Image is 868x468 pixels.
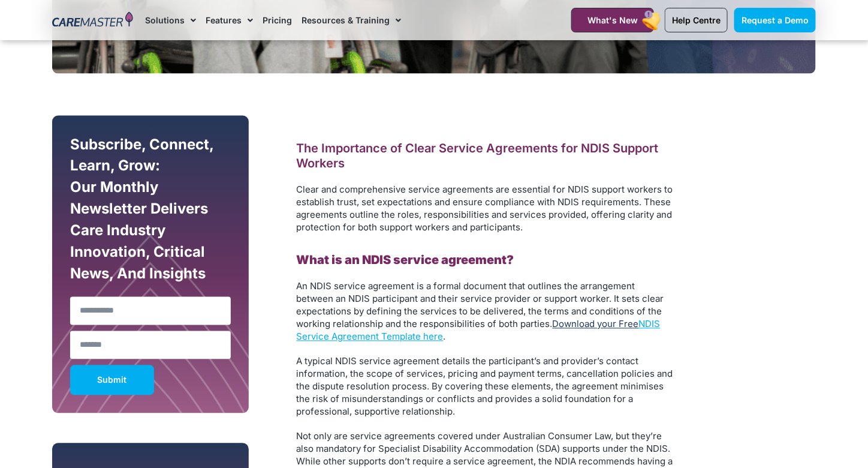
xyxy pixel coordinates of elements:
[67,134,234,291] div: Subscribe, Connect, Learn, Grow: Our Monthly Newsletter Delivers Care Industry Innovation, Critic...
[297,280,674,343] p: .
[52,11,133,29] img: CareMaster Logo
[297,253,514,268] b: What is an NDIS service agreement?
[587,15,638,25] span: What's New
[734,8,816,32] a: Request a Demo
[571,8,654,32] a: What's New
[553,319,639,330] a: Download your Free
[70,365,154,395] button: Submit
[297,356,673,418] span: A typical NDIS service agreement details the participant’s and provider’s contact information, th...
[297,281,664,330] span: An NDIS service agreement is a formal document that outlines the arrangement between an NDIS part...
[297,184,673,233] span: Clear and comprehensive service agreements are essential for NDIS support workers to establish tr...
[297,319,661,343] a: NDIS Service Agreement Template here
[665,8,728,32] a: Help Centre
[98,377,127,383] span: Submit
[742,15,809,25] span: Request a Demo
[672,15,721,25] span: Help Centre
[297,140,674,172] h2: The Importance of Clear Service Agreements for NDIS Support Workers
[70,134,231,401] form: New Form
